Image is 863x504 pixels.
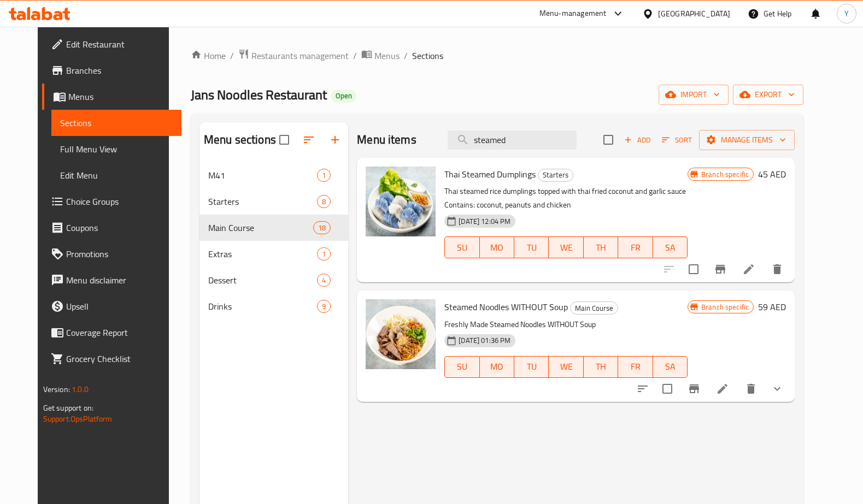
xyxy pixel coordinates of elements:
[716,382,729,395] a: Edit menu item
[366,299,436,369] img: Steamed Noodles WITHOUT Soup
[444,299,568,315] span: Steamed Noodles WITHOUT Soup
[251,49,349,62] span: Restaurants management
[42,188,182,215] a: Choice Groups
[659,132,695,149] button: Sort
[588,240,614,256] span: TH
[623,134,652,146] span: Add
[658,8,730,20] div: [GEOGRAPHIC_DATA]
[630,376,656,402] button: sort-choices
[318,170,330,181] span: 1
[208,169,317,182] span: M41
[208,247,317,260] span: Extras
[42,31,182,57] a: Edit Restaurant
[66,64,173,77] span: Branches
[322,127,348,153] button: Add section
[454,335,515,346] span: [DATE] 01:36 PM
[597,128,620,151] span: Select section
[43,382,70,396] span: Version:
[738,376,764,402] button: delete
[66,274,173,287] span: Menu disclaimer
[623,359,648,375] span: FR
[655,132,699,149] span: Sort items
[366,167,436,236] img: Thai Steamed Dumplings
[66,195,173,208] span: Choice Groups
[480,356,514,378] button: MO
[553,359,579,375] span: WE
[51,110,182,136] a: Sections
[204,132,276,148] h2: Menu sections
[66,247,173,260] span: Promotions
[519,359,544,375] span: TU
[60,169,173,182] span: Edit Menu
[514,356,549,378] button: TU
[618,356,653,378] button: FR
[657,240,683,256] span: SA
[584,236,618,258] button: TH
[697,302,753,312] span: Branch specific
[620,132,655,149] span: Add item
[318,197,330,207] span: 8
[199,267,348,293] div: Dessert4
[208,274,317,287] span: Dessert
[444,356,479,378] button: SU
[42,57,182,84] a: Branches
[191,49,226,62] a: Home
[42,293,182,319] a: Upsell
[199,188,348,215] div: Starters8
[208,221,313,234] span: Main Course
[199,162,348,188] div: M411
[208,300,317,313] span: Drinks
[707,256,733,282] button: Branch-specific-item
[191,49,803,63] nav: breadcrumb
[539,7,607,20] div: Menu-management
[331,90,356,103] div: Open
[449,240,475,256] span: SU
[357,132,416,148] h2: Menu items
[374,49,400,62] span: Menus
[449,359,475,375] span: SU
[699,130,795,150] button: Manage items
[653,356,688,378] button: SA
[620,132,655,149] button: Add
[317,274,331,287] div: items
[353,49,357,62] li: /
[514,236,549,258] button: TU
[742,88,795,102] span: export
[313,221,331,234] div: items
[318,275,330,286] span: 4
[771,382,784,395] svg: Show Choices
[317,300,331,313] div: items
[480,236,514,258] button: MO
[230,49,234,62] li: /
[667,88,720,102] span: import
[444,166,536,182] span: Thai Steamed Dumplings
[66,221,173,234] span: Coupons
[191,82,327,107] span: Jans Noodles Restaurant
[584,356,618,378] button: TH
[758,167,786,182] h6: 45 AED
[656,377,679,400] span: Select to update
[60,143,173,156] span: Full Menu View
[681,376,707,402] button: Branch-specific-item
[361,49,400,63] a: Menus
[659,85,729,105] button: import
[317,169,331,182] div: items
[657,359,683,375] span: SA
[764,376,790,402] button: show more
[844,8,849,20] span: Y
[538,169,573,181] span: Starters
[51,162,182,188] a: Edit Menu
[653,236,688,258] button: SA
[662,134,692,146] span: Sort
[66,326,173,339] span: Coverage Report
[538,169,573,182] div: Starters
[66,300,173,313] span: Upsell
[553,240,579,256] span: WE
[318,301,330,312] span: 9
[448,131,577,150] input: search
[43,401,93,415] span: Get support on:
[43,412,113,426] a: Support.OpsPlatform
[549,236,583,258] button: WE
